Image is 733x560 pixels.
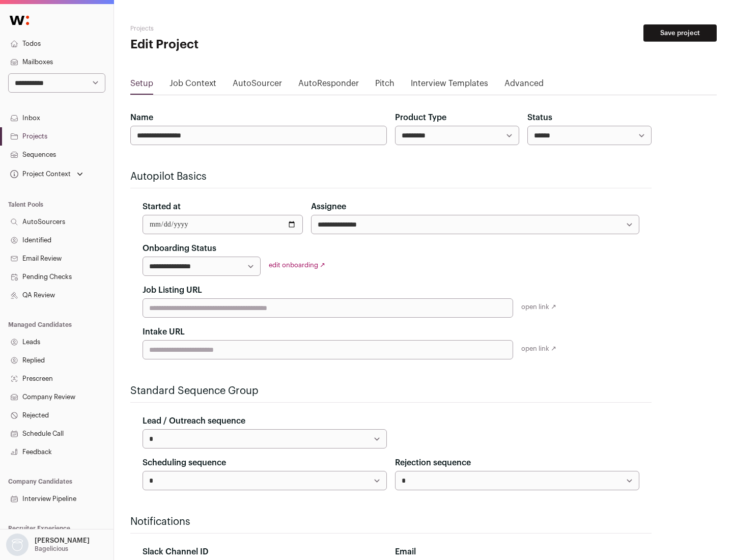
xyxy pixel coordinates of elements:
[395,457,471,469] label: Rejection sequence
[35,537,90,545] p: [PERSON_NAME]
[8,167,85,181] button: Open dropdown
[395,111,446,124] label: Product Type
[143,242,216,255] label: Onboarding Status
[269,262,325,268] a: edit onboarding ↗
[130,37,326,53] h1: Edit Project
[375,77,394,94] a: Pitch
[35,545,68,553] p: Bagelicious
[143,201,181,213] label: Started at
[311,201,346,213] label: Assignee
[130,77,153,94] a: Setup
[395,546,639,558] div: Email
[527,111,552,124] label: Status
[170,77,216,94] a: Job Context
[4,10,35,31] img: Wellfound
[130,111,153,124] label: Name
[143,326,185,338] label: Intake URL
[233,77,282,94] a: AutoSourcer
[130,515,652,529] h2: Notifications
[411,77,488,94] a: Interview Templates
[4,534,92,556] button: Open dropdown
[130,170,652,184] h2: Autopilot Basics
[143,284,202,296] label: Job Listing URL
[298,77,359,94] a: AutoResponder
[6,534,29,556] img: nopic.png
[130,24,326,33] h2: Projects
[143,546,208,558] label: Slack Channel ID
[143,415,245,427] label: Lead / Outreach sequence
[8,170,71,178] div: Project Context
[504,77,544,94] a: Advanced
[143,457,226,469] label: Scheduling sequence
[130,384,652,398] h2: Standard Sequence Group
[643,24,717,42] button: Save project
